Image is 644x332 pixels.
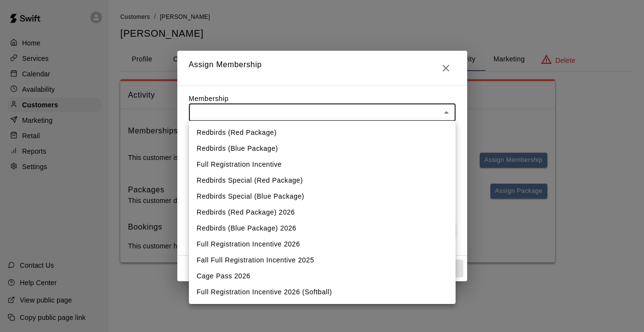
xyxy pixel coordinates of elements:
li: Redbirds (Blue Package) [189,141,456,157]
li: Redbirds Special (Blue Package) [189,188,456,204]
li: Redbirds (Blue Package) 2026 [189,220,456,236]
li: Cage Pass 2026 [189,268,456,284]
li: Full Registration Incentive [189,157,456,173]
li: Fall Full Registration Incentive 2025 [189,252,456,268]
li: Full Registration Incentive 2026 [189,236,456,252]
li: Full Registration Incentive 2026 (Softball) [189,284,456,300]
li: Redbirds Special (Red Package) [189,173,456,188]
li: Redbirds (Red Package) 2026 [189,204,456,220]
li: Redbirds (Red Package) [189,125,456,141]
